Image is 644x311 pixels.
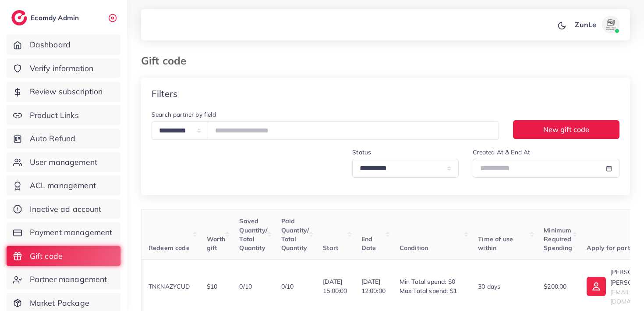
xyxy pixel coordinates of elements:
span: [DATE] 12:00:00 [361,277,386,295]
label: Search partner by field [152,110,216,119]
a: Auto Refund [7,129,120,149]
span: Gift code [30,250,63,262]
a: Dashboard [7,35,120,55]
span: Product Links [30,110,79,121]
span: New gift code [543,126,589,133]
span: Auto Refund [30,133,76,144]
a: logoEcomdy Admin [11,10,81,25]
a: Inactive ad account [7,199,120,219]
h4: Filters [152,88,177,99]
span: ACL management [30,180,96,191]
img: ic-user-info.36bf1079.svg [587,277,606,296]
span: 0/10 [281,282,309,291]
span: Paid Quantity/ Total Quantity [281,217,309,252]
span: Payment management [30,227,113,238]
span: Apply for partner [587,244,640,252]
p: 30 days [478,281,500,292]
a: Partner management [7,269,120,290]
span: Partner management [30,274,107,285]
a: Product Links [7,105,120,125]
span: Market Package [30,297,89,309]
span: Verify information [30,63,94,74]
span: End Date [361,235,376,252]
span: Inactive ad account [30,204,102,215]
h2: Ecomdy Admin [31,14,81,22]
span: User management [30,157,97,168]
img: logo [11,10,27,25]
span: Minimum Required Spending [544,226,572,252]
span: Dashboard [30,39,71,50]
span: Start [323,244,338,252]
span: $10 [207,282,226,291]
span: Saved Quantity/ Total Quantity [239,217,267,252]
button: New gift code [513,120,619,139]
span: 0/10 [239,282,267,291]
h3: Gift code [141,54,193,67]
a: ACL management [7,175,120,196]
p: ZunLe [575,19,596,30]
p: $200.00 [544,281,566,292]
span: Redeem code [149,244,190,252]
a: Payment management [7,222,120,243]
label: Created At & End At [473,148,530,157]
a: User management [7,152,120,172]
span: Review subscription [30,86,103,97]
span: Max Total spend: $1 [400,287,457,295]
span: Condition [400,244,428,252]
img: avatar [602,16,619,33]
span: [DATE] 15:00:00 [323,277,347,295]
span: Time of use within [478,235,513,252]
span: Worth gift [207,235,226,252]
a: Verify information [7,58,120,79]
a: Review subscription [7,82,120,102]
span: Min Total spend: $0 [400,278,455,286]
label: Status [352,148,371,157]
a: ZunLeavatar [570,16,623,33]
a: Gift code [7,246,120,266]
span: TNKNAZYCUD [149,282,190,290]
